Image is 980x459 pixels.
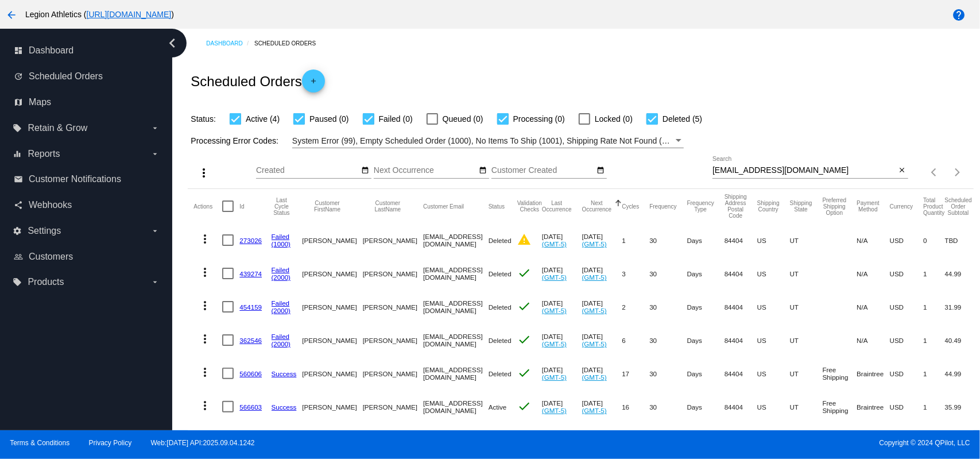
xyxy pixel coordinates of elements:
mat-cell: Days [687,323,725,357]
mat-cell: 1 [622,423,649,457]
mat-cell: US [757,290,790,323]
i: email [14,175,23,184]
span: Processing (0) [513,112,565,126]
mat-cell: 84404 [725,257,757,290]
a: 566603 [239,403,262,411]
span: Maps [29,97,51,107]
mat-icon: more_vert [198,232,212,246]
mat-cell: UT [790,357,823,390]
mat-cell: [PERSON_NAME] [363,290,423,323]
a: (GMT-5) [542,340,567,348]
a: 439274 [239,270,262,277]
mat-cell: 30 [649,390,687,423]
button: Change sorting for PreferredShippingOption [823,197,847,216]
mat-cell: 30 [649,290,687,323]
span: Deleted [489,237,512,244]
a: 560606 [239,370,262,377]
a: Scheduled Orders [254,34,326,52]
button: Previous page [923,161,946,184]
mat-cell: Free Shipping [823,357,857,390]
mat-icon: date_range [362,166,370,175]
mat-cell: 84404 [725,390,757,423]
mat-cell: [DATE] [542,423,582,457]
mat-cell: 84404 [725,423,757,457]
mat-cell: [PERSON_NAME] [302,423,362,457]
mat-cell: US [757,357,790,390]
button: Clear [896,165,908,177]
mat-cell: Days [687,390,725,423]
mat-cell: 84404 [725,357,757,390]
a: (GMT-5) [582,373,607,381]
a: (2000) [272,307,291,314]
mat-cell: [EMAIL_ADDRESS][DOMAIN_NAME] [423,257,489,290]
span: Scheduled Orders [29,71,103,82]
mat-icon: more_vert [198,332,212,346]
mat-cell: [EMAIL_ADDRESS][DOMAIN_NAME] [423,390,489,423]
mat-cell: [EMAIL_ADDRESS][DOMAIN_NAME] [423,323,489,357]
mat-cell: UT [790,223,823,257]
mat-icon: arrow_back [5,8,18,22]
mat-cell: 84404 [725,223,757,257]
i: dashboard [14,46,23,55]
mat-cell: 0 [923,223,944,257]
a: (2000) [272,273,291,281]
h2: Scheduled Orders [191,70,324,92]
mat-cell: [DATE] [542,357,582,390]
span: Processing Error Codes: [191,136,278,145]
span: Products [28,277,64,287]
span: Deleted [489,270,512,277]
mat-cell: USD [890,223,924,257]
a: Failed [272,266,290,273]
a: Failed [272,333,290,340]
i: map [14,98,23,107]
mat-icon: date_range [479,166,487,175]
span: Legion Athletics ( ) [25,10,174,19]
span: Copyright © 2024 QPilot, LLC [500,439,970,447]
button: Change sorting for CustomerFirstName [302,200,352,213]
mat-cell: USD [890,423,924,457]
mat-cell: 1 [923,323,944,357]
a: Failed [272,233,290,240]
mat-select: Filter by Processing Error Codes [292,134,684,148]
mat-icon: more_vert [198,399,212,412]
mat-cell: 1 [923,357,944,390]
button: Change sorting for PaymentMethod.Type [857,200,879,213]
mat-cell: USD [890,323,924,357]
mat-cell: 2 [649,423,687,457]
a: (GMT-5) [582,273,607,281]
mat-cell: [PERSON_NAME] [363,257,423,290]
mat-cell: USD [890,290,924,323]
mat-cell: [PERSON_NAME] [363,423,423,457]
mat-cell: [PERSON_NAME] [302,390,362,423]
mat-cell: UT [790,290,823,323]
mat-cell: Braintree [857,390,889,423]
button: Change sorting for ShippingCountry [757,200,780,213]
mat-cell: [PERSON_NAME] [302,357,362,390]
i: people_outline [14,252,23,261]
mat-cell: Days [687,290,725,323]
mat-cell: Days [687,357,725,390]
span: Locked (0) [595,112,633,126]
mat-cell: USD [890,390,924,423]
a: Failed [272,299,290,307]
mat-cell: UT [790,423,823,457]
button: Change sorting for FrequencyType [687,200,714,213]
i: share [14,200,23,210]
span: Status: [191,114,216,124]
span: Deleted (5) [663,112,702,126]
a: (GMT-5) [542,373,567,381]
a: [URL][DOMAIN_NAME] [87,10,172,19]
i: equalizer [13,149,22,159]
mat-icon: help [952,8,966,22]
mat-cell: [EMAIL_ADDRESS][DOMAIN_NAME] [423,357,489,390]
button: Change sorting for CurrencyIso [890,203,913,210]
input: Created [256,166,359,175]
button: Change sorting for ShippingPostcode [725,194,747,219]
mat-cell: [DATE] [542,323,582,357]
mat-cell: [PERSON_NAME] [302,323,362,357]
i: update [14,72,23,81]
mat-cell: N/A [857,290,889,323]
a: people_outline Customers [14,248,160,266]
mat-cell: 2 [622,290,649,323]
mat-icon: close [898,166,906,175]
